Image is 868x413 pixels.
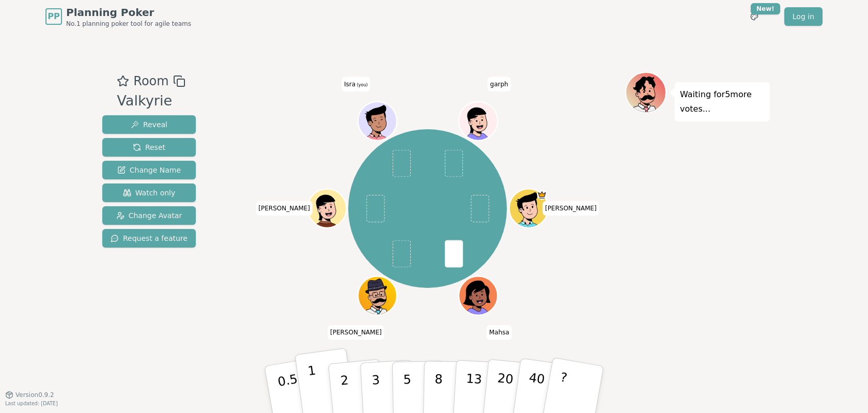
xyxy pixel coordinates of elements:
button: Version0.9.2 [5,391,54,399]
span: Version 0.9.2 [16,391,54,399]
button: Change Avatar [102,206,196,225]
p: Waiting for 5 more votes... [680,87,765,116]
button: Request a feature [102,229,196,248]
button: Change Name [102,161,196,179]
span: Click to change your name [342,77,370,91]
span: Maanya is the host [537,190,547,200]
span: Click to change your name [487,326,512,340]
span: Click to change your name [488,77,511,91]
div: New! [751,3,780,14]
a: Log in [784,7,823,26]
span: Room [133,72,168,90]
span: Request a feature [111,233,188,243]
a: PPPlanning PokerNo.1 planning poker tool for agile teams [45,5,191,28]
button: Watch only [102,183,196,202]
span: (you) [355,83,368,87]
span: Last updated: [DATE] [5,401,58,406]
span: PP [48,10,59,23]
button: New! [745,7,764,26]
button: Click to change your avatar [359,103,396,140]
span: Click to change your name [256,201,313,216]
div: Valkyrie [117,90,185,112]
span: Reveal [131,119,167,130]
button: Add as favourite [117,72,129,90]
span: No.1 planning poker tool for agile teams [66,20,191,28]
button: Reset [102,138,196,157]
button: Reveal [102,115,196,134]
span: Click to change your name [328,326,384,340]
span: Change Avatar [116,210,182,221]
span: Click to change your name [542,201,599,216]
span: Watch only [123,188,176,198]
span: Planning Poker [66,5,191,20]
span: Reset [133,142,165,152]
span: Change Name [117,165,181,175]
